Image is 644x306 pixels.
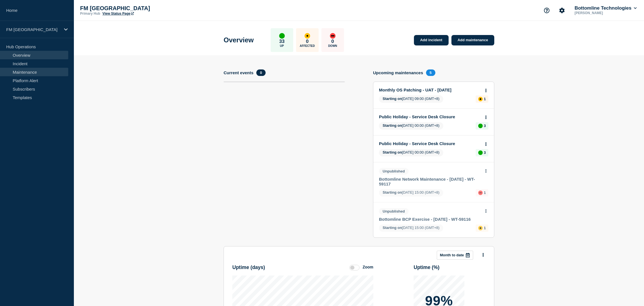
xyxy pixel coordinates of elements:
p: 1 [484,226,486,230]
button: Bottomline Technologies [574,5,638,11]
div: affected [478,226,483,230]
span: Unpublished [379,208,409,215]
p: Up [280,44,284,47]
a: Bottomline Network Maintenance - [DATE] - WT-59117 [379,177,481,186]
p: Affected [300,44,315,47]
h4: Upcoming maintenances [373,70,423,75]
div: up [279,33,285,39]
button: Support [541,5,553,16]
p: 3 [484,150,486,155]
a: Public Holiday - Service Desk Closure [379,114,481,119]
h4: Current events [224,70,253,75]
span: 0 [256,69,266,76]
a: View Status Page [102,12,134,16]
span: Unpublished [379,168,409,174]
h3: Uptime ( % ) [414,265,440,270]
p: Down [328,44,337,47]
h3: Uptime ( days ) [232,265,265,270]
p: 0 [306,39,308,44]
h1: Overview [224,36,254,44]
div: Zoom [363,265,373,269]
p: 0 [331,39,334,44]
p: 1 [484,191,486,195]
span: Starting on [383,190,402,194]
p: FM [GEOGRAPHIC_DATA] [80,5,193,12]
span: Starting on [383,226,402,230]
a: Public Holiday - Service Desk Closure [379,141,481,146]
div: affected [478,97,483,101]
span: Starting on [383,123,402,128]
button: Account settings [556,5,568,16]
button: Month to date [437,251,473,260]
p: 1 [484,97,486,101]
a: Bottomline BCP Exercise - [DATE] - WT-59116 [379,217,481,222]
div: down [330,33,336,39]
div: up [478,150,483,155]
span: [DATE] 00:00 (GMT+8) [379,122,443,130]
a: Add maintenance [451,35,494,45]
span: [DATE] 09:00 (GMT+8) [379,95,443,103]
p: FM [GEOGRAPHIC_DATA] [6,27,60,32]
a: Monthly OS Patching - UAT - [DATE] [379,88,481,92]
div: down [478,191,483,195]
span: [DATE] 15:00 (GMT+8) [379,189,443,196]
span: Starting on [383,97,402,101]
span: Starting on [383,150,402,154]
div: affected [305,33,310,39]
p: 3 [484,124,486,128]
span: 5 [426,69,435,76]
p: 33 [279,39,284,44]
p: Primary Hub [80,12,100,16]
p: [PERSON_NAME] [574,11,632,15]
div: up [478,124,483,128]
span: [DATE] 00:00 (GMT+8) [379,149,443,156]
span: [DATE] 15:00 (GMT+8) [379,224,443,232]
a: Add incident [414,35,449,45]
p: Month to date [440,253,464,257]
